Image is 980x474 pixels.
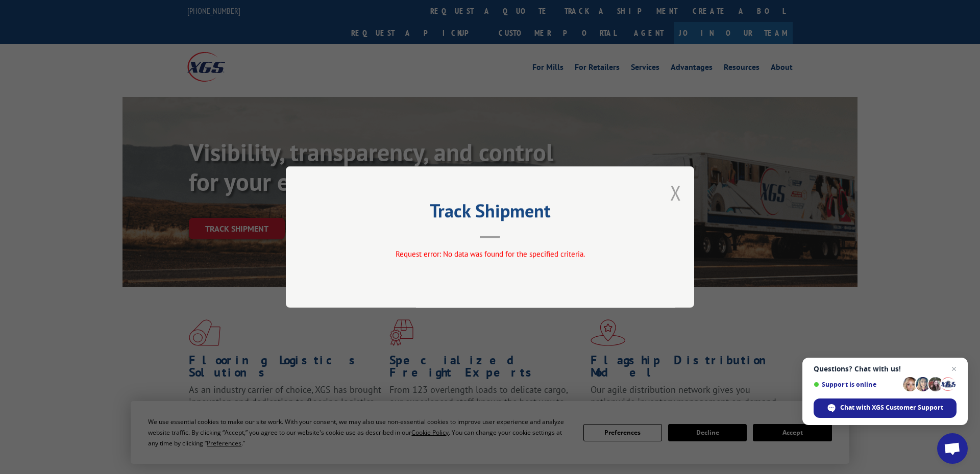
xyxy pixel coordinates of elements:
[337,204,643,223] h2: Track Shipment
[814,381,899,388] span: Support is online
[948,363,960,375] span: Close chat
[670,179,681,206] button: Close modal
[396,249,585,259] span: Request error: No data was found for the specified criteria.
[814,398,957,418] div: Chat with XGS Customer Support
[814,365,957,373] span: Questions? Chat with us!
[937,433,968,464] div: Open chat
[840,403,943,412] span: Chat with XGS Customer Support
